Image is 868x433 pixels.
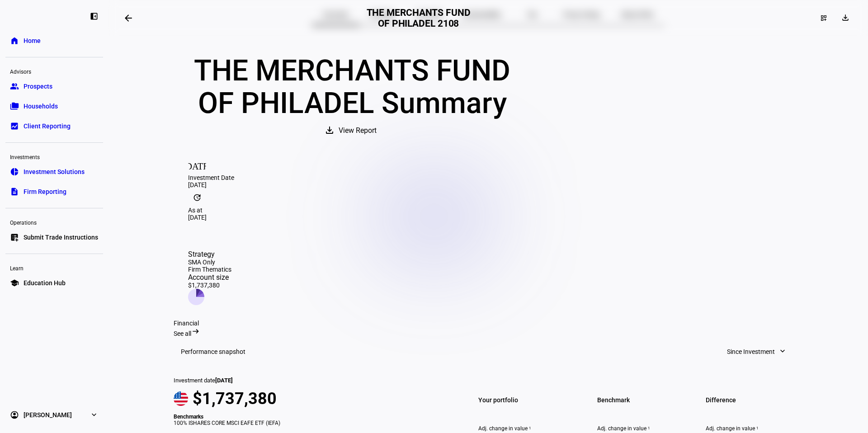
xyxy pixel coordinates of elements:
span: Adj. change in value [478,425,576,432]
div: Investments [5,150,103,163]
span: View Report [339,120,377,141]
span: $1,737,380 [193,389,277,408]
sup: 1 [755,425,759,432]
div: Firm Thematics [188,266,231,273]
div: Financial [174,320,803,327]
div: Investment Date [188,174,788,181]
span: See all [174,330,191,337]
eth-mat-symbol: home [10,36,19,45]
mat-icon: dashboard_customize [820,14,827,22]
span: Firm Reporting [24,187,66,196]
a: bid_landscapeClient Reporting [5,117,103,135]
eth-mat-symbol: description [10,187,19,196]
span: Adj. change in value [706,425,803,432]
button: Since Investment [718,343,796,361]
a: pie_chartInvestment Solutions [5,163,103,181]
mat-icon: update [188,188,206,207]
div: Operations [5,216,103,228]
a: homeHome [5,32,103,50]
div: Account size [188,273,231,282]
mat-icon: arrow_right_alt [191,327,200,336]
span: Submit Trade Instructions [24,233,98,242]
mat-icon: arrow_backwards [123,13,134,24]
div: [DATE] [188,181,788,188]
span: [DATE] [215,377,233,384]
span: Adj. change in value [597,425,694,432]
sup: 1 [646,425,650,432]
div: 100% ISHARES CORE MSCI EAFE ETF (IEFA) [174,420,453,426]
span: Prospects [24,82,52,91]
eth-mat-symbol: list_alt_add [10,233,19,242]
eth-mat-symbol: group [10,82,19,91]
div: Benchmarks [174,414,453,420]
a: groupProspects [5,77,103,95]
mat-icon: download [324,125,335,136]
span: Client Reporting [24,122,71,131]
span: Home [24,36,41,45]
h3: Performance snapshot [181,348,245,355]
div: [DATE] [188,214,788,221]
div: Strategy [188,250,231,259]
a: folder_copyHouseholds [5,97,103,115]
sup: 1 [528,425,531,432]
span: Education Hub [24,278,66,287]
div: THE MERCHANTS FUND OF PHILADEL Summary [174,55,531,120]
eth-mat-symbol: school [10,278,19,287]
div: SMA Only [188,259,231,266]
span: Investment Solutions [24,167,85,176]
span: Since Investment [727,343,775,361]
span: Households [24,102,58,111]
eth-mat-symbol: pie_chart [10,167,19,176]
div: Advisors [5,65,103,77]
div: Learn [5,261,103,274]
button: View Report [315,120,389,141]
span: [PERSON_NAME] [24,410,72,419]
eth-mat-symbol: folder_copy [10,102,19,111]
a: descriptionFirm Reporting [5,183,103,201]
eth-mat-symbol: bid_landscape [10,122,19,131]
eth-mat-symbol: expand_more [90,410,99,419]
div: Investment date [174,377,453,384]
eth-mat-symbol: account_circle [10,410,19,419]
mat-icon: expand_more [778,347,787,356]
mat-icon: [DATE] [188,156,206,174]
div: As at [188,207,788,214]
mat-icon: download [841,13,850,22]
span: Difference [706,394,803,406]
div: $1,737,380 [188,282,231,289]
h2: THE MERCHANTS FUND OF PHILADEL 2108 [365,7,472,29]
span: Your portfolio [478,394,576,406]
eth-mat-symbol: left_panel_close [90,12,99,21]
span: Benchmark [597,394,694,406]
